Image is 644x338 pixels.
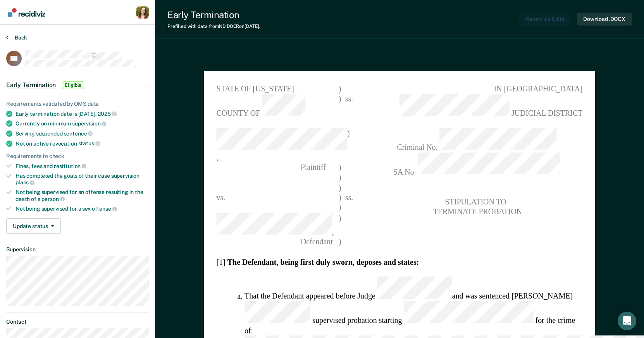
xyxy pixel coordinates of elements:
dt: Supervision [6,246,149,253]
div: Open Intercom Messenger [618,312,636,330]
span: ) [339,84,341,94]
button: Revert All Edits [519,13,571,26]
span: , [217,213,339,237]
span: Criminal No. [371,128,583,153]
span: ) [339,163,341,173]
button: Back [6,34,27,41]
div: Has completed the goals of their case supervision [15,173,149,186]
span: offense [92,206,117,212]
button: Profile dropdown button [136,6,149,19]
span: person [41,196,64,202]
dt: Contact [6,319,149,325]
span: ss. [341,192,357,202]
span: supervision [72,120,106,127]
span: ) [339,192,341,202]
div: Fines, fees and [15,163,149,170]
img: Recidiviz [8,8,45,17]
span: Eligible [62,81,84,89]
span: ) [339,182,341,192]
div: Currently on minimum [15,120,149,127]
div: Early Termination [167,9,260,21]
button: Download .DOCX [577,13,632,26]
span: SA No. [371,153,583,177]
span: ) [347,128,350,162]
div: Prefilled with data from ND DOCR on [DATE] . [167,24,260,29]
div: Not being supervised for an offense resulting in the death of a [15,189,149,202]
div: Not being supervised for a sex [15,205,149,212]
span: plans [15,179,34,185]
span: ) [339,213,341,237]
button: Update status [6,218,61,234]
span: Plaintiff [217,163,326,172]
span: JUDICIAL DISTRICT [371,94,583,118]
span: Defendant [217,237,333,246]
span: STATE OF [US_STATE] [217,84,339,94]
span: ss. [341,94,357,118]
strong: The Defendant, being first duly sworn, deposes and states: [227,257,419,266]
div: Requirements to check [6,153,149,160]
span: , [217,128,347,162]
pre: STIPULATION TO TERMINATE PROBATION [371,197,583,217]
span: sentence [64,130,93,137]
span: restitution [54,163,86,169]
span: COUNTY OF [217,94,339,118]
span: ) [339,202,341,213]
span: ) [339,173,341,183]
span: vs. [217,193,226,202]
span: Early Termination [6,81,56,89]
span: 2025 [98,111,116,117]
span: status [78,140,100,146]
div: Requirements validated by OMS data [6,101,149,107]
span: ) [339,237,341,247]
div: Serving suspended [15,130,149,137]
span: IN [GEOGRAPHIC_DATA] [371,84,583,94]
section: [1] [217,257,583,267]
div: Early termination date is [DATE], [15,110,149,117]
span: ) [339,94,341,118]
div: Not on active revocation [15,140,149,147]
